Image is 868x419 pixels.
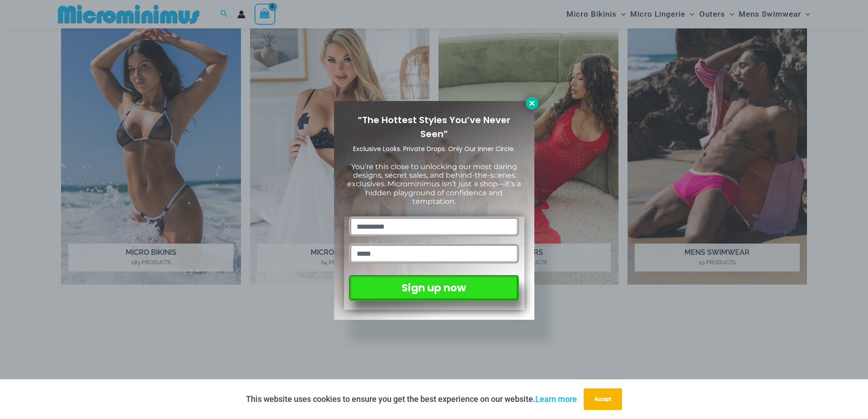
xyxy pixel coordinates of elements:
[246,392,577,406] p: This website uses cookies to ensure you get the best experience on our website.
[358,114,510,140] span: “The Hottest Styles You’ve Never Seen”
[353,144,515,153] span: Exclusive Looks. Private Drops. Only Our Inner Circle.
[584,388,622,410] button: Accept
[526,97,538,110] button: Close
[347,162,521,206] span: You’re this close to unlocking our most daring designs, secret sales, and behind-the-scenes exclu...
[535,394,577,404] a: Learn more
[349,275,519,301] button: Sign up now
